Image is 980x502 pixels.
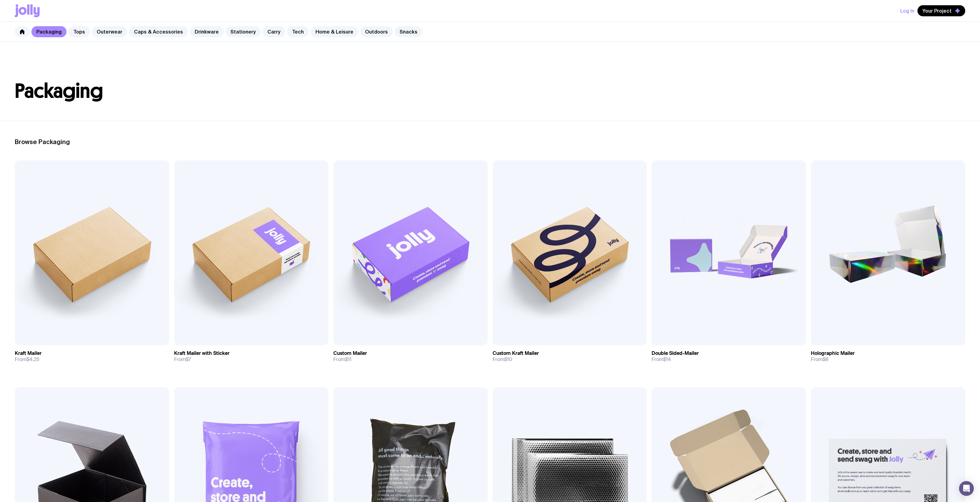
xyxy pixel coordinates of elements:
h3: Custom Kraft Mailer [493,350,539,356]
h3: Custom Mailer [333,350,367,356]
a: Kraft Mailer with StickerFrom$7 [174,345,328,367]
a: Tech [287,26,309,37]
h3: Double Sided-Mailer [652,350,699,356]
span: From [174,356,191,363]
a: Drinkware [190,26,224,37]
a: Carry [262,26,285,37]
a: Outdoors [360,26,393,37]
h1: Packaging [15,81,965,101]
span: From [333,356,352,363]
div: Open Intercom Messenger [959,481,974,496]
span: $7 [186,356,191,363]
span: $14 [663,356,671,363]
span: $10 [504,356,512,363]
button: Your Project [917,5,965,16]
a: Home & Leisure [311,26,358,37]
a: Custom MailerFrom$11 [333,345,488,367]
a: Kraft MailerFrom$4.25 [15,345,169,367]
h3: Holographic Mailer [811,350,855,356]
a: Packaging [31,26,67,37]
a: Stationery [226,26,261,37]
span: From [493,356,512,363]
a: Caps & Accessories [129,26,188,37]
button: Log In [900,5,914,16]
span: From [811,356,828,363]
a: Snacks [395,26,422,37]
span: $11 [345,356,352,363]
span: $4.25 [26,356,39,363]
a: Custom Kraft MailerFrom$10 [493,345,647,367]
span: $8 [823,356,828,363]
a: Outerwear [92,26,127,37]
span: From [15,356,39,363]
span: Your Project [922,8,952,14]
a: Holographic MailerFrom$8 [811,345,965,367]
h2: Browse Packaging [15,138,965,146]
h3: Kraft Mailer with Sticker [174,350,230,356]
a: Double Sided-MailerFrom$14 [652,345,806,367]
a: Tops [68,26,90,37]
span: From [652,356,671,363]
h3: Kraft Mailer [15,350,42,356]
